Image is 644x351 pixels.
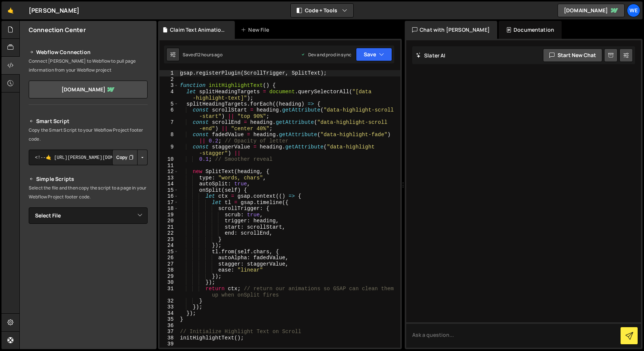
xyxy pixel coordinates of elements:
[160,163,179,169] div: 11
[160,70,179,76] div: 1
[29,175,148,184] h2: Simple Scripts
[160,242,179,249] div: 24
[160,175,179,181] div: 13
[29,57,148,75] p: Connect [PERSON_NAME] to Webflow to pull page information from your Webflow project
[160,200,179,206] div: 17
[160,298,179,304] div: 32
[160,193,179,200] div: 16
[241,26,272,34] div: New File
[160,156,179,163] div: 10
[160,255,179,261] div: 26
[170,26,226,34] div: Claim Text Animation.js
[160,144,179,156] div: 9
[29,150,148,165] textarea: <!--🤙 [URL][PERSON_NAME][DOMAIN_NAME]> <script>document.addEventListener("DOMContentLoaded", func...
[160,341,179,347] div: 39
[160,273,179,280] div: 29
[29,48,148,57] h2: Webflow Connection
[112,150,138,165] button: Copy
[196,51,222,58] div: 12 hours ago
[160,132,179,144] div: 8
[301,51,351,58] div: Dev and prod in sync
[160,218,179,224] div: 20
[160,323,179,329] div: 36
[160,169,179,175] div: 12
[160,119,179,132] div: 7
[627,4,640,17] a: We
[112,150,148,165] div: Button group with nested dropdown
[1,1,20,19] a: 🤙
[29,126,148,144] p: Copy the Smart Script to your Webflow Project footer code.
[160,329,179,335] div: 37
[160,335,179,341] div: 38
[416,52,446,59] h2: Slater AI
[29,117,148,126] h2: Smart Script
[160,89,179,101] div: 4
[160,286,179,298] div: 31
[405,21,497,39] div: Chat with [PERSON_NAME]
[160,181,179,187] div: 14
[499,21,562,39] div: Documentation
[160,316,179,323] div: 35
[160,230,179,236] div: 22
[543,48,602,62] button: Start new chat
[160,187,179,194] div: 15
[160,304,179,310] div: 33
[291,4,353,17] button: Code + Tools
[160,279,179,286] div: 30
[29,81,148,98] a: [DOMAIN_NAME]
[160,310,179,317] div: 34
[558,4,625,17] a: [DOMAIN_NAME]
[29,26,86,34] h2: Connection Center
[160,206,179,212] div: 18
[160,76,179,83] div: 2
[29,6,79,15] div: [PERSON_NAME]
[160,101,179,107] div: 5
[160,267,179,273] div: 28
[356,48,392,61] button: Save
[160,249,179,255] div: 25
[160,107,179,119] div: 6
[160,82,179,89] div: 3
[160,224,179,231] div: 21
[160,236,179,243] div: 23
[160,261,179,267] div: 27
[160,212,179,218] div: 19
[29,184,148,201] p: Select the file and then copy the script to a page in your Webflow Project footer code.
[29,236,148,303] iframe: YouTube video player
[183,51,222,58] div: Saved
